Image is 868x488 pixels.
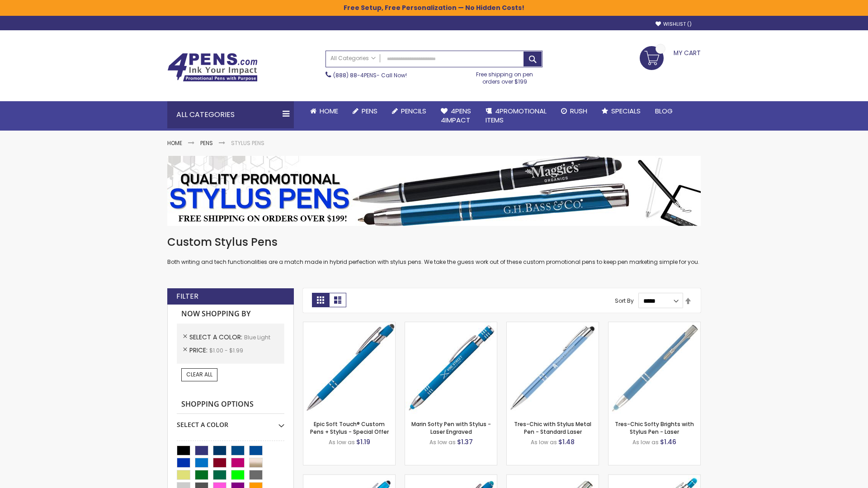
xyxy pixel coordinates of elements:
strong: Filter [176,291,198,301]
img: Marin Softy Pen with Stylus - Laser Engraved-Blue - Light [405,322,497,414]
strong: Grid [312,293,329,307]
span: $1.37 [457,437,473,446]
a: Home [167,139,182,147]
span: Pens [362,106,377,116]
img: 4P-MS8B-Blue - Light [303,322,395,414]
span: Select A Color [189,333,244,342]
img: 4Pens Custom Pens and Promotional Products [167,53,258,82]
a: 4Pens4impact [434,101,478,131]
a: Tres-Chic with Stylus Metal Pen - Standard Laser-Blue - Light [507,322,599,329]
a: (888) 88-4PENS [333,71,377,79]
a: Clear All [181,368,217,381]
a: Pens [200,139,213,147]
a: Tres-Chic Softy Brights with Stylus Pen - Laser [615,420,694,435]
span: As low as [329,438,355,446]
a: 4PROMOTIONALITEMS [478,101,554,131]
span: - Call Now! [333,71,407,79]
strong: Stylus Pens [231,139,264,147]
div: Free shipping on pen orders over $199 [467,67,543,85]
span: $1.00 - $1.99 [209,347,243,354]
span: Blog [655,106,673,116]
a: All Categories [326,51,380,66]
span: Blue Light [244,333,270,341]
a: 4P-MS8B-Blue - Light [303,322,395,329]
span: Clear All [186,371,212,378]
a: Rush [554,101,594,121]
strong: Shopping Options [177,395,284,414]
img: Stylus Pens [167,156,701,226]
span: $1.19 [356,437,370,446]
label: Sort By [615,297,634,305]
div: Select A Color [177,414,284,429]
a: Pencils [385,101,434,121]
span: $1.48 [558,437,575,446]
span: As low as [531,438,557,446]
a: Marin Softy Pen with Stylus - Laser Engraved [411,420,491,435]
a: Tres-Chic with Stylus Metal Pen - Standard Laser [514,420,591,435]
a: Tres-Chic Touch Pen - Standard Laser-Blue - Light [507,474,599,482]
span: Pencils [401,106,426,116]
span: All Categories [330,55,376,62]
a: Phoenix Softy Brights with Stylus Pen - Laser-Blue - Light [609,474,700,482]
a: Ellipse Softy Brights with Stylus Pen - Laser-Blue - Light [405,474,497,482]
a: Ellipse Stylus Pen - Standard Laser-Blue - Light [303,474,395,482]
span: Specials [611,106,641,116]
div: All Categories [167,101,294,128]
span: Price [189,346,209,355]
span: 4Pens 4impact [441,106,471,125]
strong: Now Shopping by [177,305,284,324]
a: Epic Soft Touch® Custom Pens + Stylus - Special Offer [310,420,389,435]
span: As low as [632,438,659,446]
a: Wishlist [656,21,692,28]
a: Tres-Chic Softy Brights with Stylus Pen - Laser-Blue - Light [609,322,700,329]
a: Pens [345,101,385,121]
a: Marin Softy Pen with Stylus - Laser Engraved-Blue - Light [405,322,497,329]
h1: Custom Stylus Pens [167,235,701,249]
img: Tres-Chic with Stylus Metal Pen - Standard Laser-Blue - Light [507,322,599,414]
img: Tres-Chic Softy Brights with Stylus Pen - Laser-Blue - Light [609,322,700,414]
span: Home [320,106,338,116]
a: Home [303,101,345,121]
span: As low as [429,438,456,446]
span: 4PROMOTIONAL ITEMS [486,106,547,125]
div: Both writing and tech functionalities are a match made in hybrid perfection with stylus pens. We ... [167,235,701,266]
a: Specials [594,101,648,121]
span: $1.46 [660,437,676,446]
span: Rush [570,106,587,116]
a: Blog [648,101,680,121]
